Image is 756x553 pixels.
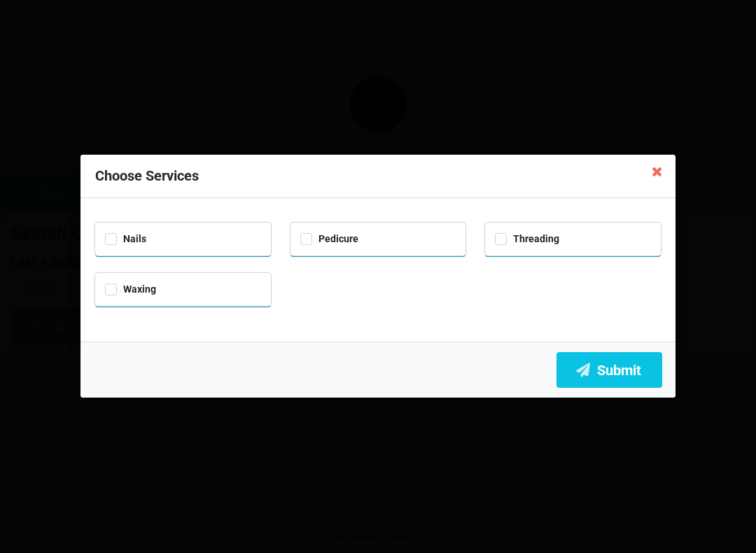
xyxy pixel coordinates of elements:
[105,233,146,245] label: Nails
[80,155,675,198] div: Choose Services
[495,233,559,245] label: Threading
[105,283,156,295] label: Waxing
[300,233,358,245] label: Pedicure
[556,352,662,388] button: Submit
